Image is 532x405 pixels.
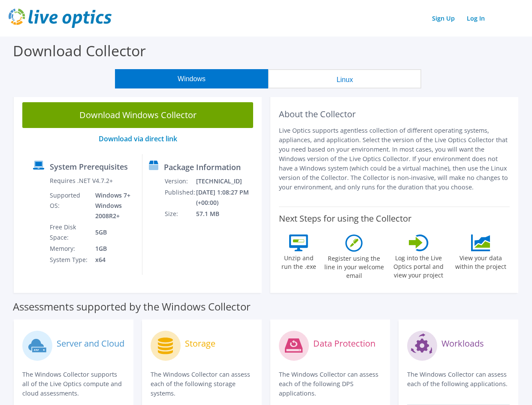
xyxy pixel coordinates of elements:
td: [TECHNICAL_ID] [196,176,258,187]
td: 1GB [89,243,136,254]
img: live_optics_svg.svg [9,9,112,28]
p: Live Optics supports agentless collection of different operating systems, appliances, and applica... [279,126,510,192]
td: 57.1 MB [196,208,258,219]
label: System Prerequisites [50,162,128,171]
p: The Windows Collector can assess each of the following storage systems. [151,370,253,398]
td: Windows 7+ Windows 2008R2+ [89,190,136,222]
label: Register using the line in your welcome email [323,252,386,280]
a: Log In [462,12,489,24]
td: x64 [89,254,136,265]
label: Unzip and run the .exe [279,251,318,271]
td: Version: [164,176,196,187]
h2: About the Collector [279,109,510,119]
td: Size: [164,208,196,219]
td: System Type: [49,254,89,265]
label: Data Protection [313,339,375,348]
label: View your data within the project [452,251,510,271]
p: The Windows Collector can assess each of the following DPS applications. [279,370,381,398]
label: Download Collector [13,41,146,61]
label: Package Information [164,163,241,171]
td: Published: [164,187,196,208]
label: Server and Cloud [57,339,124,348]
label: Next Steps for using the Collector [279,213,411,224]
td: Supported OS: [49,190,89,222]
label: Requires .NET V4.7.2+ [50,177,113,185]
a: Sign Up [428,12,459,24]
button: Linux [268,69,421,88]
label: Log into the Live Optics portal and view your project [390,251,448,280]
button: Windows [115,69,268,88]
label: Storage [185,339,215,348]
td: Free Disk Space: [49,222,89,243]
a: Download Windows Collector [22,102,253,128]
label: Assessments supported by the Windows Collector [13,302,251,311]
td: 5GB [89,222,136,243]
td: [DATE] 1:08:27 PM (+00:00) [196,187,258,208]
td: Memory: [49,243,89,254]
p: The Windows Collector can assess each of the following applications. [407,370,510,389]
p: The Windows Collector supports all of the Live Optics compute and cloud assessments. [22,370,125,398]
label: Workloads [441,339,484,348]
a: Download via direct link [99,134,177,143]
